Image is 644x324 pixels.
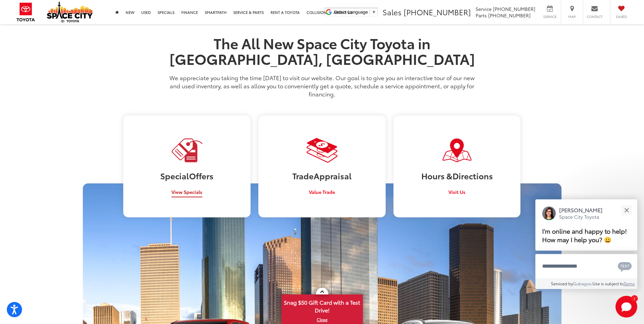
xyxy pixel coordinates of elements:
textarea: Type your message [535,254,637,278]
div: Close[PERSON_NAME]Space City ToyotaI'm online and happy to help! How may I help you? 😀Type your m... [535,199,637,289]
span: Service [542,14,557,19]
h3: Hours & Directions [399,171,515,180]
span: ​ [370,10,370,15]
span: Use is subject to [592,281,624,286]
span: Snag $50 Gift Card with a Test Drive! [282,295,362,316]
span: [PHONE_NUMBER] [493,5,535,12]
span: Sales [383,6,402,17]
h3: Special Offers [128,171,245,180]
span: Map [565,14,579,19]
a: TradeAppraisal Value Trade [258,115,385,217]
h1: The All New Space City Toyota in [GEOGRAPHIC_DATA], [GEOGRAPHIC_DATA] [164,35,480,66]
span: Parts [476,12,487,19]
img: Visit Our Dealership [170,137,203,164]
span: ▼ [372,10,376,15]
p: [PERSON_NAME] [559,206,603,214]
a: Hours &Directions Visit Us [393,115,520,217]
button: Toggle Chat Window [615,296,637,318]
img: Visit Our Dealership [307,138,338,163]
img: Visit Our Dealership [441,138,473,163]
svg: Text [618,261,632,272]
img: Space City Toyota [47,1,93,22]
a: Terms [624,281,635,286]
a: Gubagoo. [573,281,592,286]
span: Value Trade [309,188,335,195]
span: Contact [587,14,603,19]
span: Select Language [334,10,368,15]
h3: Trade Appraisal [263,171,380,180]
span: I'm online and happy to help! How may I help you? 😀 [542,227,627,244]
p: We appreciate you taking the time [DATE] to visit our website. Our goal is to give you an interac... [164,73,480,98]
span: Service [476,5,492,12]
span: 1 [633,297,635,300]
p: Space City Toyota [559,214,603,220]
span: [PHONE_NUMBER] [404,6,471,17]
a: SpecialOffers View Specials [123,115,250,217]
svg: Start Chat [615,296,637,318]
span: View Specials [171,188,202,195]
span: Visit Us [448,188,465,195]
span: [PHONE_NUMBER] [488,12,531,19]
button: Close [619,203,634,217]
button: Chat with SMS [616,258,634,274]
span: Serviced by [551,281,573,286]
span: Saved [614,14,629,19]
